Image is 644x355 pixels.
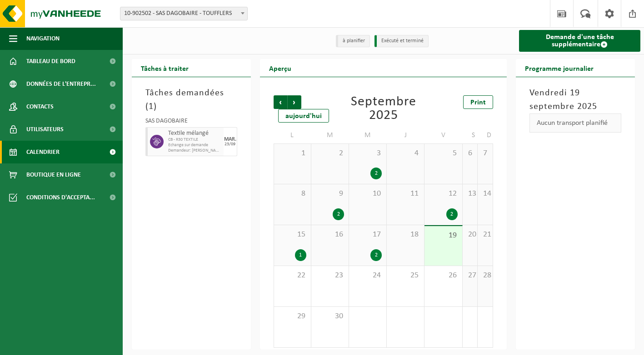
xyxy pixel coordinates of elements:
[311,127,349,143] td: M
[529,86,621,113] h3: Vendredi 19 septembre 2025
[370,168,382,179] div: 2
[354,230,382,240] span: 17
[374,35,429,47] li: Exécuté et terminé
[316,189,344,199] span: 9
[429,148,457,158] span: 5
[26,118,64,141] span: Utilisateurs
[467,230,473,240] span: 20
[120,7,247,20] span: 10-902502 - SAS DAGOBAIRE - TOUFFLERS
[333,208,344,220] div: 2
[279,311,306,321] span: 29
[387,127,424,143] td: J
[516,59,603,77] h2: Programme journalier
[316,148,344,158] span: 2
[482,189,488,199] span: 14
[478,127,493,143] td: D
[345,95,422,123] div: Septembre 2025
[316,271,344,281] span: 23
[279,148,306,158] span: 1
[145,118,237,127] div: SAS DAGOBAIRE
[482,148,488,158] span: 7
[446,208,458,220] div: 2
[224,137,236,142] div: MAR.
[26,73,96,95] span: Données de l'entrepr...
[278,109,329,123] div: aujourd'hui
[429,231,457,241] span: 19
[26,186,95,209] span: Conditions d'accepta...
[519,30,640,52] a: Demande d'une tâche supplémentaire
[370,249,382,261] div: 2
[529,113,621,133] div: Aucun transport planifié
[288,95,301,109] span: Suivant
[316,311,344,321] span: 30
[467,271,473,281] span: 27
[168,143,221,148] span: Echange sur demande
[354,271,382,281] span: 24
[120,7,248,20] span: 10-902502 - SAS DAGOBAIRE - TOUFFLERS
[149,102,154,111] span: 1
[424,127,462,143] td: V
[391,271,419,281] span: 25
[482,230,488,240] span: 21
[26,27,60,50] span: Navigation
[467,189,473,199] span: 13
[168,137,221,143] span: CB - R30 TEXTILE
[26,95,54,118] span: Contacts
[349,127,387,143] td: M
[26,50,75,73] span: Tableau de bord
[429,271,457,281] span: 26
[429,189,457,199] span: 12
[391,148,419,158] span: 4
[274,95,287,109] span: Précédent
[316,230,344,240] span: 16
[463,127,478,143] td: S
[145,86,237,113] h3: Tâches demandées ( )
[168,130,221,137] span: Textile mélangé
[391,230,419,240] span: 18
[336,35,370,47] li: à planifier
[482,271,488,281] span: 28
[132,59,198,77] h2: Tâches à traiter
[279,189,306,199] span: 8
[463,95,493,109] a: Print
[274,127,311,143] td: L
[354,189,382,199] span: 10
[225,142,235,147] div: 23/09
[26,163,81,186] span: Boutique en ligne
[391,189,419,199] span: 11
[279,271,306,281] span: 22
[467,148,473,158] span: 6
[168,148,221,153] span: Demandeur: [PERSON_NAME]
[354,148,382,158] span: 3
[470,99,486,106] span: Print
[26,141,60,163] span: Calendrier
[279,230,306,240] span: 15
[295,249,306,261] div: 1
[260,59,300,77] h2: Aperçu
